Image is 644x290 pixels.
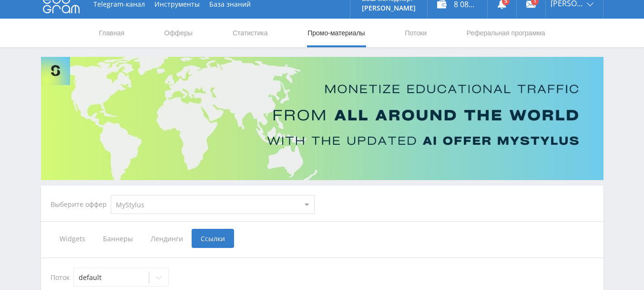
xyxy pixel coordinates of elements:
a: Главная [98,19,125,47]
div: Поток [51,268,594,287]
a: Офферы [164,19,194,47]
a: Реферальная программа [466,19,546,47]
p: [PERSON_NAME] [362,4,416,12]
a: Потоки [404,19,428,47]
img: Banner [41,57,603,180]
span: Widgets [51,229,94,248]
span: Ссылки [192,229,234,248]
div: Выберите оффер [51,201,111,208]
span: Лендинги [142,229,192,248]
span: Баннеры [94,229,142,248]
a: Промо-материалы [307,19,366,47]
a: Статистика [232,19,269,47]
